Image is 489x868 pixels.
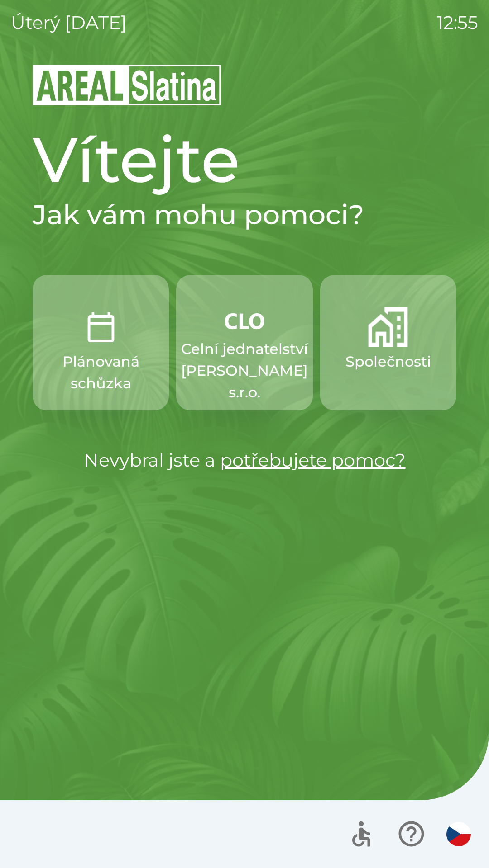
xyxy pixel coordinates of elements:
h1: Vítejte [33,121,456,198]
p: úterý [DATE] [11,9,127,36]
img: 889875ac-0dea-4846-af73-0927569c3e97.png [225,307,264,335]
p: Nevybral jste a [33,447,456,474]
p: Plánovaná schůzka [54,351,147,394]
button: Plánovaná schůzka [33,275,169,410]
h2: Jak vám mohu pomoci? [33,198,456,231]
p: 12:55 [437,9,478,36]
img: Logo [33,63,456,107]
a: potřebujete pomoc? [220,449,406,471]
p: Společnosti [345,351,431,373]
button: Celní jednatelství [PERSON_NAME] s.r.o. [176,275,312,410]
img: 0ea463ad-1074-4378-bee6-aa7a2f5b9440.png [81,307,121,347]
img: cs flag [446,822,471,846]
img: 58b4041c-2a13-40f9-aad2-b58ace873f8c.png [368,307,408,347]
button: Společnosti [320,275,456,410]
p: Celní jednatelství [PERSON_NAME] s.r.o. [181,338,308,403]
